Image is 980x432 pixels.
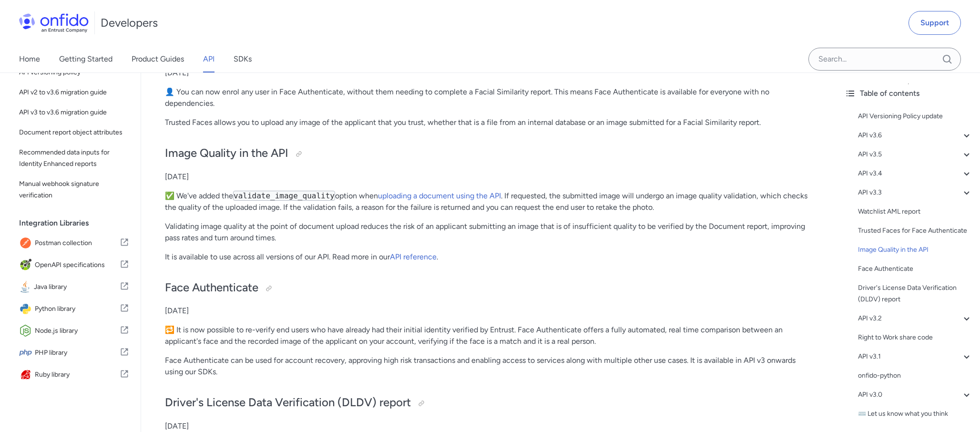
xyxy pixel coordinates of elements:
a: Getting Started [59,46,112,72]
code: validate_image_quality [233,191,335,201]
a: IconPython libraryPython library [15,298,133,319]
span: Postman collection [35,237,120,250]
a: API v2 to v3.6 migration guide [15,83,133,102]
a: Support [909,11,961,35]
a: API v3.2 [858,313,972,324]
a: IconNode.js libraryNode.js library [15,320,133,341]
input: Onfido search input field [808,48,961,71]
span: Document report object attributes [19,127,129,138]
a: IconPostman collectionPostman collection [15,233,133,254]
a: Image Quality in the API [858,244,972,256]
a: API v3.5 [858,149,972,160]
a: IconPHP libraryPHP library [15,342,133,363]
span: API v3 to v3.6 migration guide [19,107,129,118]
a: API v3.1 [858,351,972,362]
a: API Versioning Policy update [858,111,972,122]
img: IconOpenAPI specifications [19,258,35,272]
div: Integration Libraries [19,214,137,233]
a: Driver's License Data Verification (DLDV) report [858,282,972,305]
a: API v3.6 [858,130,972,141]
img: Onfido Logo [19,13,89,32]
h2: Driver's License Data Verification (DLDV) report [165,395,813,411]
span: Node.js library [35,324,120,338]
a: onfido-python [858,370,972,381]
p: [DATE] [165,421,813,432]
p: It is available to use across all versions of our API. Read more in our . [165,251,813,263]
a: Trusted Faces for Face Authenticate [858,225,972,237]
a: IconOpenAPI specificationsOpenAPI specifications [15,255,133,276]
img: IconPHP library [19,346,35,360]
a: SDKs [234,46,252,72]
span: API v2 to v3.6 migration guide [19,87,129,98]
span: OpenAPI specifications [35,258,120,272]
p: 🔁 It is now possible to re-verify end users who have already had their initial identity verified ... [165,324,813,347]
a: Manual webhook signature verification [15,175,133,205]
p: [DATE] [165,305,813,317]
a: IconRuby libraryRuby library [15,364,133,385]
a: API v3.3 [858,187,972,198]
a: Face Authenticate [858,263,972,275]
a: API v3 to v3.6 migration guide [15,103,133,122]
a: Document report object attributes [15,123,133,142]
p: [DATE] [165,171,813,183]
h2: Image Quality in the API [165,145,813,162]
a: API reference [390,252,437,261]
a: Watchlist AML report [858,206,972,217]
p: ✅ We've added the option when . If requested, the submitted image will undergo an image quality v... [165,190,813,213]
img: IconPostman collection [19,237,35,250]
a: Right to Work share code [858,332,972,343]
p: Validating image quality at the point of document upload reduces the risk of an applicant submitt... [165,221,813,244]
a: Recommended data inputs for Identity Enhanced reports [15,143,133,174]
a: IconJava libraryJava library [15,277,133,298]
img: IconJava library [19,280,34,294]
p: Trusted Faces allows you to upload any image of the applicant that you trust, whether that is a f... [165,117,813,128]
p: Face Authenticate can be used for account recovery, approving high risk transactions and enabling... [165,355,813,378]
a: API [203,46,214,72]
img: IconPython library [19,302,35,316]
a: Product Guides [132,46,184,72]
h1: Developers [101,15,158,31]
div: Table of contents [845,88,972,99]
span: Ruby library [35,368,120,381]
span: Manual webhook signature verification [19,178,129,201]
p: 👤 You can now enrol any user in Face Authenticate, without them needing to complete a Facial Simi... [165,86,813,109]
a: ⌨️ Let us know what you think [858,408,972,420]
img: IconNode.js library [19,324,35,338]
a: API v3.0 [858,389,972,401]
a: Home [19,46,40,72]
img: IconRuby library [19,368,35,381]
span: PHP library [35,346,120,360]
h2: Face Authenticate [165,280,813,296]
a: uploading a document using the API [378,191,501,200]
span: Python library [35,302,120,316]
span: Java library [34,280,120,294]
a: API v3.4 [858,168,972,179]
span: Recommended data inputs for Identity Enhanced reports [19,147,129,170]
